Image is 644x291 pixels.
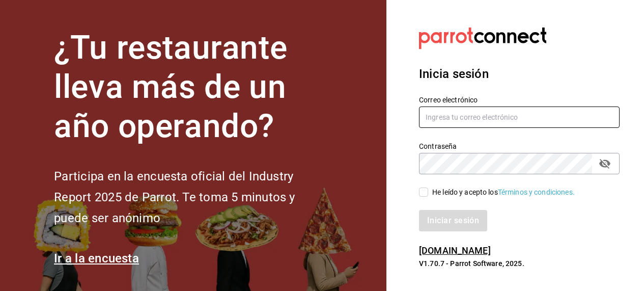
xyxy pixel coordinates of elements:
h3: Inicia sesión [419,65,620,83]
a: [DOMAIN_NAME] [419,245,491,256]
p: V1.70.7 - Parrot Software, 2025. [419,258,620,269]
a: Ir a la encuesta [54,251,139,266]
label: Correo electrónico [419,96,620,103]
input: Ingresa tu correo electrónico [419,107,620,128]
button: passwordField [596,155,613,172]
h1: ¿Tu restaurante lleva más de un año operando? [54,29,329,146]
h2: Participa en la encuesta oficial del Industry Report 2025 de Parrot. Te toma 5 minutos y puede se... [54,166,329,228]
a: Términos y condiciones. [498,188,575,196]
div: He leído y acepto los [432,187,575,198]
label: Contraseña [419,143,620,150]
